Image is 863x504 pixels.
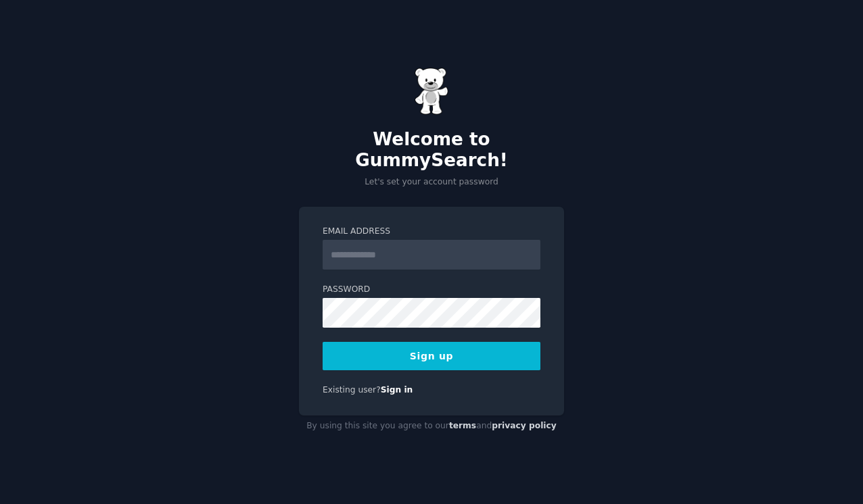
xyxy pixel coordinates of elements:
[323,226,540,238] label: Email Address
[299,129,564,172] h2: Welcome to GummySearch!
[449,421,476,430] a: terms
[381,385,413,395] a: Sign in
[323,385,381,395] span: Existing user?
[415,68,448,115] img: Gummy Bear
[299,415,564,437] div: By using this site you agree to our and
[299,176,564,188] p: Let's set your account password
[323,284,540,296] label: Password
[323,342,540,370] button: Sign up
[492,421,557,430] a: privacy policy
